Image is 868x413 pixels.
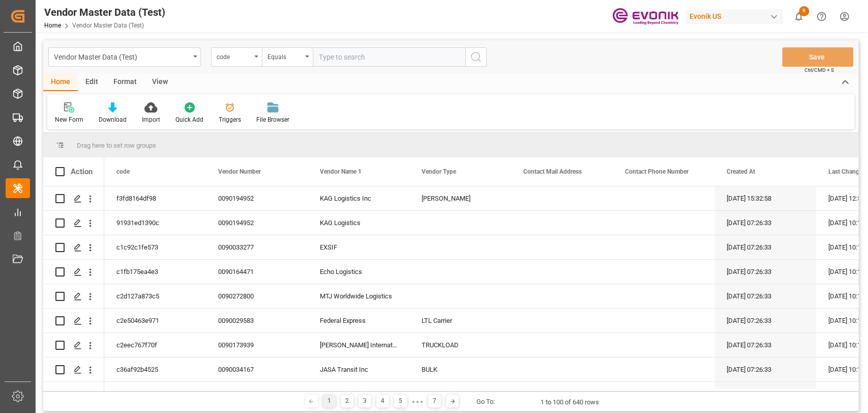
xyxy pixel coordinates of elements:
div: [DATE] 07:26:33 [714,260,816,284]
div: [DATE] 07:26:33 [714,382,816,406]
div: code [217,50,251,62]
div: [PERSON_NAME] International [308,333,409,357]
div: Import [142,115,160,124]
div: BULK [409,357,511,381]
div: [DATE] 07:26:33 [714,333,816,357]
div: 0090272800 [206,284,308,308]
div: 1 to 100 of 640 rows [541,397,599,407]
div: [DATE] 07:26:33 [714,309,816,333]
div: c36af92b4525 [104,357,206,381]
div: View [144,74,175,91]
div: Press SPACE to select this row. [43,284,104,309]
span: Contact Phone Number [625,168,689,175]
div: c2e50463e971 [104,309,206,333]
div: c1fb175ea4e3 [104,260,206,284]
div: c1c92c1fe573 [104,235,206,259]
div: 91931ed1390c [104,211,206,235]
div: ● ● ● [412,398,423,405]
div: 0090284622 [206,382,308,406]
div: [DATE] 07:26:33 [714,235,816,259]
div: 0090194952 [206,186,308,210]
div: Format [106,74,144,91]
div: Home [43,74,78,91]
button: Help Center [810,5,833,28]
div: 0090194952 [206,211,308,235]
span: Vendor Type [422,168,456,175]
span: Ctrl/CMD + S [804,66,834,74]
div: 0090034167 [206,357,308,381]
div: TRUCKLOAD [409,333,511,357]
div: Go To: [476,397,495,407]
div: Tanera [308,382,409,406]
div: [DATE] 15:32:58 [714,186,816,210]
div: 7 [428,395,441,407]
div: Press SPACE to select this row. [43,309,104,333]
div: Edit [78,74,106,91]
div: LTL Carrier [409,309,511,333]
div: 0090164471 [206,260,308,284]
button: show 9 new notifications [787,5,810,28]
div: JASA Transit Inc [308,357,409,381]
div: KAG Logistics [308,211,409,235]
div: 0090033277 [206,235,308,259]
div: [DATE] 07:26:33 [714,357,816,381]
div: 4 [376,395,389,407]
span: code [116,168,130,175]
div: Press SPACE to select this row. [43,357,104,382]
span: Vendor Number [218,168,261,175]
div: 1 [323,395,336,407]
div: Press SPACE to select this row. [43,186,104,211]
div: Press SPACE to select this row. [43,211,104,235]
button: Save [782,47,853,67]
span: Vendor Name 1 [320,168,362,175]
button: open menu [262,47,313,67]
div: Download [99,115,127,124]
span: 9 [799,6,809,16]
div: Quick Add [175,115,203,124]
div: Action [71,167,93,176]
div: f3fd8164df98 [104,186,206,210]
div: 5 [394,395,407,407]
div: Press SPACE to select this row. [43,333,104,357]
div: Vendor Master Data (Test) [54,50,190,63]
div: Vendor Master Data (Test) [44,5,165,20]
div: [DATE] 07:26:33 [714,211,816,235]
div: Evonik US [685,9,783,24]
div: Press SPACE to select this row. [43,382,104,406]
div: File Browser [256,115,289,124]
div: c2d127a873c5 [104,284,206,308]
div: New Form [55,115,83,124]
img: Evonik-brand-mark-Deep-Purple-RGB.jpeg_1700498283.jpeg [612,8,678,25]
div: [DATE] 07:26:33 [714,284,816,308]
input: Type to search [313,47,465,67]
button: open menu [211,47,262,67]
div: MTJ Worldwide Logistics [308,284,409,308]
div: 0090029583 [206,309,308,333]
span: Contact Mail Address [523,168,582,175]
div: 3 [358,395,371,407]
button: Evonik US [685,7,787,26]
div: Press SPACE to select this row. [43,260,104,284]
div: 2 [341,395,353,407]
div: Federal Express [308,309,409,333]
div: Press SPACE to select this row. [43,235,104,260]
div: [PERSON_NAME] [409,186,511,210]
div: Echo Logistics [308,260,409,284]
button: open menu [48,47,201,67]
span: Drag here to set row groups [77,142,156,149]
div: c44a4ddcf3cd [104,382,206,406]
div: Triggers [219,115,241,124]
div: EXSIF [308,235,409,259]
span: Created At [727,168,755,175]
div: Equals [267,50,302,62]
button: search button [465,47,487,67]
div: c2eec767f70f [104,333,206,357]
a: Home [44,22,61,29]
div: KAG Logistics Inc [308,186,409,210]
div: 0090173939 [206,333,308,357]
